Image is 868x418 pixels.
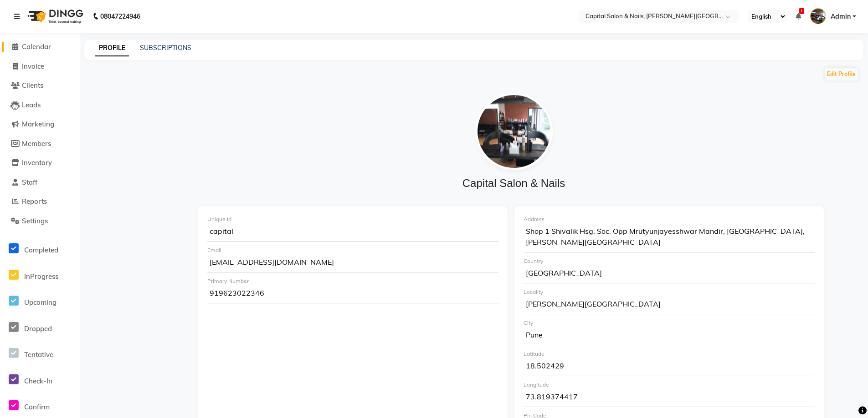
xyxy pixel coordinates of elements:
[24,403,50,411] span: Confirm
[524,319,815,327] div: City
[524,327,815,345] div: Pune
[22,81,43,90] span: Clients
[796,12,801,20] a: 1
[100,4,140,29] b: 08047224946
[799,8,804,14] span: 1
[810,8,826,24] img: Admin
[24,298,56,307] span: Upcoming
[23,4,86,29] img: logo
[22,139,51,148] span: Members
[24,377,52,385] span: Check-In
[825,68,858,81] button: Edit Profile
[524,389,815,407] div: 73.819374417
[207,215,498,223] div: Unique Id
[524,265,815,283] div: [GEOGRAPHIC_DATA]
[24,324,52,333] span: Dropped
[524,223,815,252] div: Shop 1 Shivalik Hsg. Soc. Opp Mrutyunjayesshwar Mandir, [GEOGRAPHIC_DATA], [PERSON_NAME][GEOGRAPH...
[22,158,52,167] span: Inventory
[2,196,77,207] a: Reports
[22,197,47,206] span: Reports
[199,177,829,190] h4: Capital Salon & Nails
[22,42,51,51] span: Calendar
[22,217,48,225] span: Settings
[207,223,498,242] div: capital
[140,44,191,52] a: SUBSCRIPTIONS
[2,100,77,111] a: Leads
[24,272,58,281] span: InProgress
[524,257,815,265] div: Country
[24,350,53,359] span: Tentative
[2,158,77,168] a: Inventory
[207,254,498,272] div: [EMAIL_ADDRESS][DOMAIN_NAME]
[524,296,815,314] div: [PERSON_NAME][GEOGRAPHIC_DATA]
[524,358,815,376] div: 18.502429
[524,381,815,389] div: Longitude
[22,178,37,186] span: Staff
[207,285,498,303] div: 919623022346
[22,62,44,71] span: Invoice
[2,61,77,72] a: Invoice
[24,246,58,254] span: Completed
[2,42,77,52] a: Calendar
[475,93,553,170] img: file_1595675614561.jpg
[22,120,54,128] span: Marketing
[524,350,815,358] div: Latitude
[95,40,129,56] a: PROFILE
[2,81,77,91] a: Clients
[22,101,41,109] span: Leads
[524,288,815,296] div: Locality
[207,246,498,254] div: Email
[831,12,851,21] span: Admin
[2,119,77,130] a: Marketing
[2,177,77,188] a: Staff
[524,215,815,223] div: Address
[2,216,77,227] a: Settings
[207,277,498,285] div: Primary Number
[2,139,77,149] a: Members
